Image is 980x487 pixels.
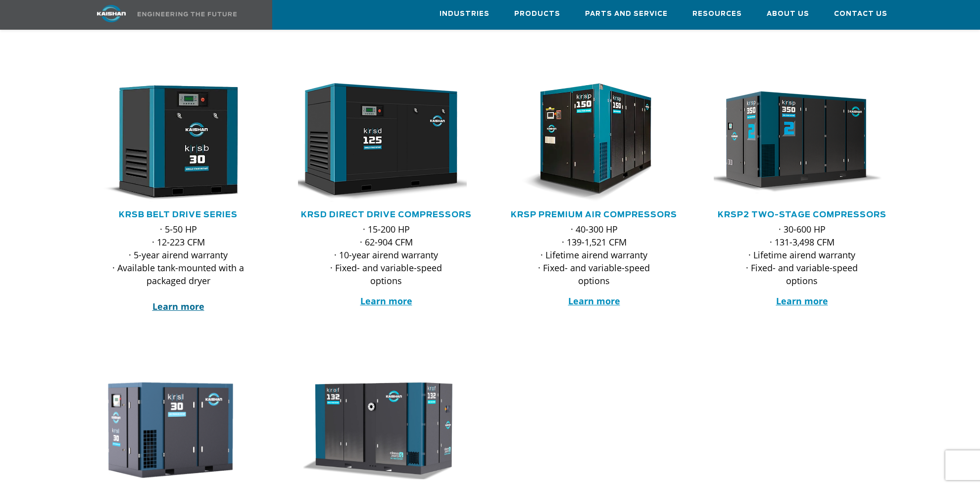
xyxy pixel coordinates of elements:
a: KRSB Belt Drive Series [119,211,238,219]
span: Contact Us [834,8,887,20]
span: Parts and Service [585,8,668,20]
a: Industries [440,0,490,27]
span: Industries [440,8,490,20]
img: krsp350 [706,83,882,202]
a: KRSD Direct Drive Compressors [301,211,472,219]
p: · 30-600 HP · 131-3,498 CFM · Lifetime airend warranty · Fixed- and variable-speed options [734,223,870,287]
p: · 15-200 HP · 62-904 CFM · 10-year airend warranty · Fixed- and variable-speed options [318,223,454,287]
img: krsl30 [83,380,259,481]
img: krsd125 [291,83,467,202]
div: krof132 [298,380,474,481]
img: krof132 [291,380,467,481]
span: Products [514,8,560,20]
a: KRSP Premium Air Compressors [511,211,677,219]
div: krsb30 [90,83,266,202]
a: About Us [767,0,809,27]
div: krsp150 [506,83,682,202]
img: krsb30 [83,83,259,202]
img: Engineering the future [138,12,237,16]
div: krsl30 [90,380,266,481]
a: KRSP2 Two-Stage Compressors [718,211,886,219]
p: · 40-300 HP · 139-1,521 CFM · Lifetime airend warranty · Fixed- and variable-speed options [526,223,662,287]
a: Learn more [776,295,828,307]
img: krsp150 [498,83,675,202]
a: Products [514,0,560,27]
a: Learn more [360,295,412,307]
img: kaishan logo [74,5,148,22]
a: Contact Us [834,0,887,27]
span: Resources [692,8,742,20]
div: krsd125 [298,83,474,202]
div: krsp350 [714,83,890,202]
p: · 5-50 HP · 12-223 CFM · 5-year airend warranty · Available tank-mounted with a packaged dryer [110,223,246,313]
span: About Us [767,8,809,20]
a: Resources [692,0,742,27]
a: Parts and Service [585,0,668,27]
a: Learn more [152,300,204,312]
a: Learn more [568,295,620,307]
